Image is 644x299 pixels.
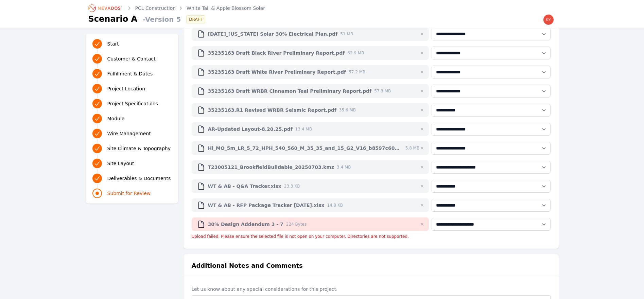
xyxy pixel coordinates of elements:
img: kyle.macdougall@nevados.solar [543,14,554,25]
a: PCL Construction [135,5,176,12]
span: 224 Bytes [286,222,307,227]
span: 57.2 MB [349,69,365,75]
nav: Progress [92,38,171,199]
span: T23005121_BrookfieldBuildable_20250703.kmz [208,164,334,171]
span: Deliverables & Documents [107,175,171,182]
span: Customer & Contact [107,55,156,62]
span: WT & AB - RFP Package Tracker [DATE].xlsx [208,202,325,209]
nav: Breadcrumb [88,3,265,14]
span: 51 MB [340,31,353,37]
span: Site Climate & Topography [107,145,171,152]
span: 30% Design Addendum 3 - 7 [208,221,283,228]
span: Submit for Review [107,190,151,197]
span: 23.3 KB [284,183,300,189]
span: 35235163 Draft White River Preliminary Report.pdf [208,69,346,75]
span: 62.9 MB [347,50,364,56]
h1: Scenario A [88,14,138,24]
span: Wire Management [107,130,151,137]
span: Start [107,40,119,47]
span: [DATE]_[US_STATE] Solar 30% Electrical Plan.pdf [208,31,338,37]
span: 57.3 MB [374,88,391,94]
span: Project Specifications [107,100,158,107]
span: 5.8 MB [405,145,419,151]
span: Module [107,115,125,122]
span: 13.4 MB [295,126,312,132]
span: 35235163.R1 Revised WRBR Seismic Report.pdf [208,107,336,113]
span: Hi_MO_5m_LR_5_72_HPH_540_560_M_35_35_and_15_G2_V16_b8597c604e.pdf [208,145,403,152]
div: DRAFT [186,15,205,23]
span: 14.8 KB [327,203,343,208]
span: Fulfillment & Dates [107,70,153,77]
label: Let us know about any special considerations for this project. [192,286,551,293]
span: - Version 5 [140,15,181,24]
span: 35235163 Draft WRBR Cinnamon Teal Preliminary Report.pdf [208,88,372,94]
span: 35235163 Draft Black River Preliminary Report.pdf [208,50,345,56]
span: 35.6 MB [339,107,356,113]
a: White Tail & Apple Blossom Solar [187,5,265,12]
div: Upload failed. Please ensure the selected file is not open on your computer. Directories are not ... [192,234,551,239]
span: Project Location [107,85,145,92]
span: Site Layout [107,160,134,167]
span: AR-Updated Layout-8.20.25.pdf [208,126,293,133]
h2: Additional Notes and Comments [192,261,303,270]
span: WT & AB - Q&A Tracker.xlsx [208,183,281,190]
span: 3.4 MB [337,164,351,170]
